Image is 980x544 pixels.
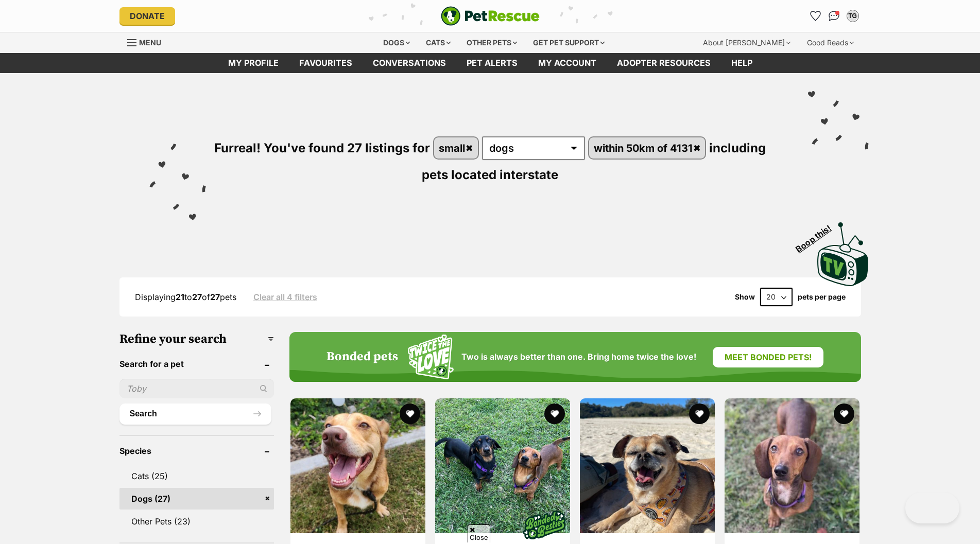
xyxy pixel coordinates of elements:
a: Cats (25) [119,465,274,487]
h4: Bonded pets [326,350,398,364]
a: Boop this! [817,213,869,288]
a: Meet bonded pets! [713,347,823,367]
strong: 27 [210,292,220,302]
a: small [434,137,478,159]
img: Ziggy Female - Dachshund (Miniature Smooth Haired) Dog [725,398,859,533]
div: Other pets [459,32,524,53]
a: Favourites [289,53,363,73]
strong: 27 [192,292,202,302]
span: Two is always better than one. Bring home twice the love! [461,352,696,362]
a: Adopter resources [607,53,721,73]
strong: 21 [176,292,184,302]
header: Search for a pet [119,359,274,368]
button: favourite [400,403,420,424]
a: Help [721,53,763,73]
span: Displaying to of pets [135,292,236,302]
input: Toby [119,379,274,398]
span: Show [735,293,755,301]
button: Search [119,403,271,424]
span: Menu [139,38,161,47]
img: chat-41dd97257d64d25036548639549fe6c8038ab92f7586957e7f3b1b290dea8141.svg [829,11,839,21]
img: Squiggle [408,335,454,379]
a: Clear all 4 filters [253,292,317,302]
a: Conversations [826,8,843,24]
a: My account [528,53,607,73]
a: Donate [119,7,175,25]
div: About [PERSON_NAME] [696,32,798,53]
span: Close [468,524,490,542]
img: Badger and Chance - Dachshund (Miniature Smooth Haired) Dog [435,398,570,533]
a: Dogs (27) [119,488,274,510]
label: pets per page [798,293,846,301]
div: Get pet support [526,32,612,53]
ul: Account quick links [807,8,861,24]
header: Species [119,446,274,455]
button: favourite [834,403,855,424]
a: within 50km of 4131 [589,137,706,159]
img: logo-e224e6f780fb5917bec1dbf3a21bbac754714ae5b6737aabdf751b685950b380.svg [441,6,540,26]
a: Pet alerts [456,53,528,73]
span: Furreal! You've found 27 listings for [214,141,430,155]
iframe: Help Scout Beacon - Open [905,493,959,523]
h3: Refine your search [119,332,274,346]
a: Menu [127,32,168,51]
button: My account [845,8,861,24]
button: favourite [689,403,710,424]
div: Dogs [376,32,417,53]
a: My profile [218,53,289,73]
div: Cats [419,32,458,53]
span: Boop this! [794,217,841,254]
img: Lucy - Pug x Chihuahua Dog [580,398,715,533]
a: conversations [363,53,456,73]
div: TG [848,11,858,21]
div: Good Reads [800,32,861,53]
a: Favourites [807,8,824,24]
img: PetRescue TV logo [817,222,869,286]
a: Other Pets (23) [119,511,274,532]
span: including pets located interstate [422,141,766,182]
button: favourite [544,403,565,424]
a: PetRescue [441,6,540,26]
img: Sally - Australian Kelpie x Catahoula Leopard Dog [290,398,425,533]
